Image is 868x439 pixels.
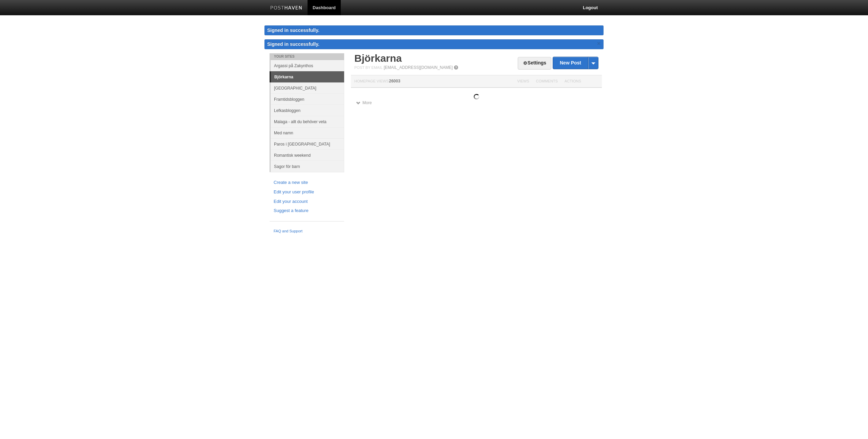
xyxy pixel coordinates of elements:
a: Romantisk weekend [271,150,344,161]
a: Settings [518,57,551,70]
a: More [356,100,372,105]
a: Suggest a feature [274,207,340,214]
a: Sagor för barn [271,161,344,172]
th: Comments [533,75,561,88]
a: Edit your user profile [274,189,340,196]
img: loading.gif [474,94,479,99]
a: Malaga - allt du behöver veta [271,116,344,127]
th: Actions [561,75,602,88]
a: FAQ and Support [274,228,340,234]
li: Your Sites [270,53,344,60]
a: [GEOGRAPHIC_DATA] [271,82,344,94]
div: Signed in successfully. [264,25,604,35]
a: × [596,39,602,48]
a: New Post [553,57,598,69]
a: Björkarna [271,72,344,82]
a: Med namn [271,127,344,138]
a: Argassi på Zakynthos [271,60,344,71]
img: Posthaven-bar [270,6,302,11]
a: Create a new site [274,179,340,186]
a: Framtidsbloggen [271,94,344,105]
th: Homepage Views [351,75,514,88]
a: Björkarna [354,53,402,64]
a: Paros i [GEOGRAPHIC_DATA] [271,138,344,150]
a: Edit your account [274,198,340,205]
a: Lefkasbloggen [271,105,344,116]
span: Post by Email [354,65,382,70]
span: 26003 [389,79,400,83]
th: Views [514,75,532,88]
a: [EMAIL_ADDRESS][DOMAIN_NAME] [384,65,453,70]
span: Signed in successfully. [267,41,319,47]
